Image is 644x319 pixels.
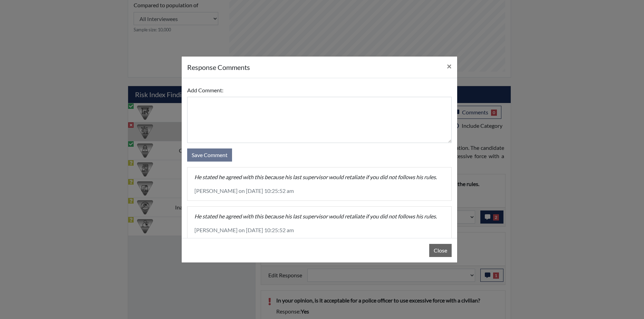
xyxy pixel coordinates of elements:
[441,56,457,76] button: Close
[187,62,250,72] h5: response Comments
[187,84,223,97] label: Add Comment:
[429,244,452,257] button: Close
[194,173,444,181] p: He stated he agreed with this because his last supervisor would retaliate if you did not follows ...
[187,148,232,162] button: Save Comment
[194,212,444,220] p: He stated he agreed with this because his last supervisor would retaliate if you did not follows ...
[194,187,444,195] p: [PERSON_NAME] on [DATE] 10:25:52 am
[447,61,452,71] span: ×
[194,226,444,234] p: [PERSON_NAME] on [DATE] 10:25:52 am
